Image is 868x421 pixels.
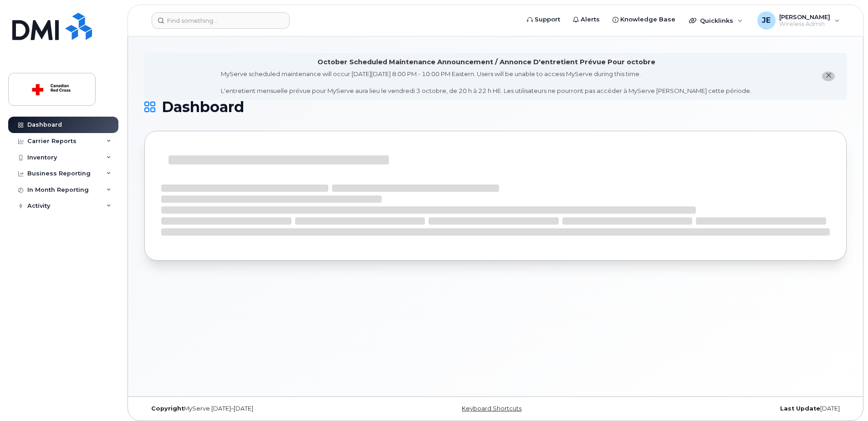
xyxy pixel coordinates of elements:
div: MyServe [DATE]–[DATE] [144,405,378,412]
a: Keyboard Shortcuts [462,405,521,412]
div: October Scheduled Maintenance Announcement / Annonce D'entretient Prévue Pour octobre [317,57,655,67]
button: close notification [822,72,835,81]
span: Dashboard [162,100,244,114]
div: [DATE] [613,405,847,412]
strong: Copyright [151,405,184,412]
strong: Last Update [780,405,820,412]
div: MyServe scheduled maintenance will occur [DATE][DATE] 8:00 PM - 10:00 PM Eastern. Users will be u... [221,70,751,95]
